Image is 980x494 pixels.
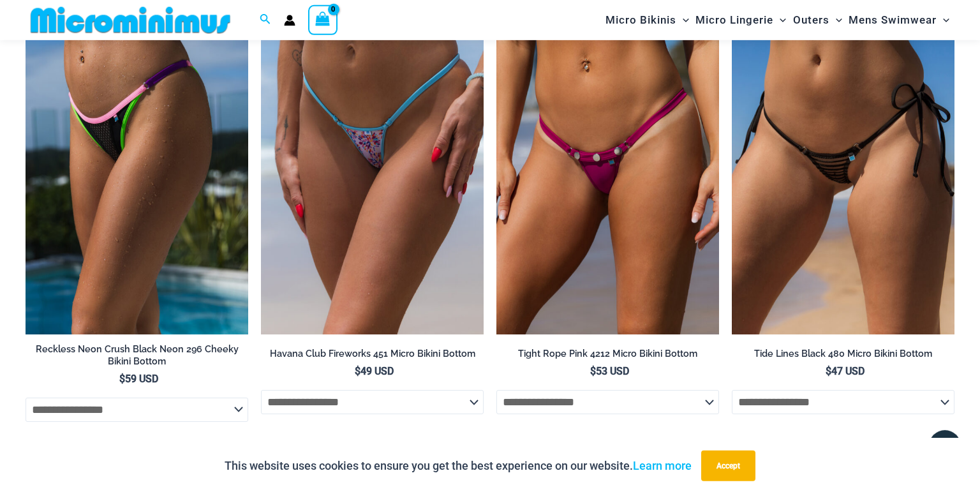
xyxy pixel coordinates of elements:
span: Micro Bikinis [605,4,676,36]
a: View Shopping Cart, empty [308,5,338,34]
span: $ [590,365,596,377]
span: Menu Toggle [937,4,949,36]
a: OutersMenu ToggleMenu Toggle [790,4,845,36]
a: Learn more [633,459,692,472]
span: Menu Toggle [676,4,689,36]
span: Micro Lingerie [695,4,773,36]
bdi: 59 USD [119,373,158,385]
h2: Reckless Neon Crush Black Neon 296 Cheeky Bikini Bottom [26,343,248,367]
bdi: 53 USD [590,365,629,377]
a: Micro LingerieMenu ToggleMenu Toggle [692,4,789,36]
a: Search icon link [260,12,271,28]
a: Tight Rope Pink 4212 Micro Bikini Bottom [496,348,719,364]
nav: Site Navigation [600,2,954,38]
p: This website uses cookies to ensure you get the best experience on our website. [225,456,692,475]
a: Tide Lines Black 480 Micro Bikini Bottom [732,348,954,364]
span: $ [355,365,360,377]
span: Menu Toggle [773,4,786,36]
h2: Tight Rope Pink 4212 Micro Bikini Bottom [496,348,719,360]
h2: Tide Lines Black 480 Micro Bikini Bottom [732,348,954,360]
h2: Havana Club Fireworks 451 Micro Bikini Bottom [261,348,484,360]
span: $ [826,365,831,377]
a: Micro BikinisMenu ToggleMenu Toggle [602,4,692,36]
span: Outers [793,4,829,36]
a: Mens SwimwearMenu ToggleMenu Toggle [845,4,953,36]
a: Account icon link [284,15,295,26]
bdi: 47 USD [826,365,865,377]
span: Mens Swimwear [849,4,937,36]
button: Accept [701,451,755,481]
span: Menu Toggle [829,4,842,36]
span: $ [119,373,125,385]
img: MM SHOP LOGO FLAT [26,6,235,34]
a: Havana Club Fireworks 451 Micro Bikini Bottom [261,348,484,364]
a: Reckless Neon Crush Black Neon 296 Cheeky Bikini Bottom [26,343,248,372]
bdi: 49 USD [355,365,394,377]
